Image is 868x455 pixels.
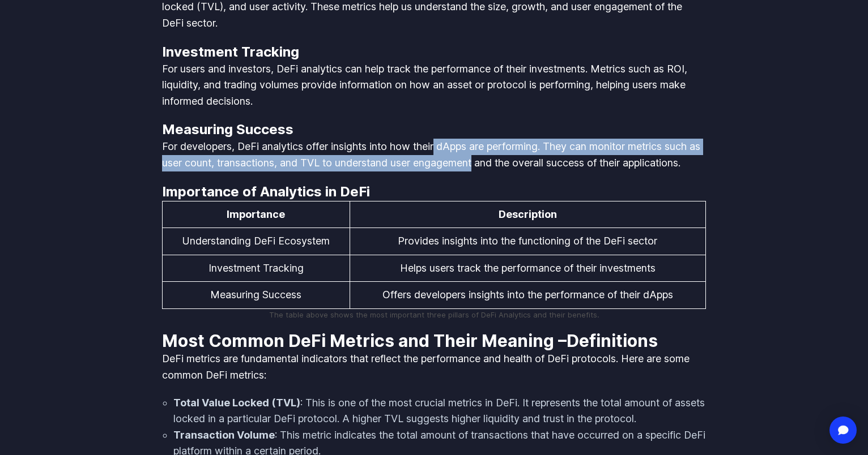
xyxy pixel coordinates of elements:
[162,61,706,110] p: For users and investors, DeFi analytics can help track the performance of their investments. Metr...
[173,429,275,441] strong: Transaction Volume
[350,228,705,255] td: Provides insights into the functioning of the DeFi sector
[162,139,706,171] p: For developers, DeFi analytics offer insights into how their dApps are performing. They can monit...
[163,282,350,309] td: Measuring Success
[162,183,370,200] strong: Importance of Analytics in DeFi
[567,330,658,351] strong: Definitions
[163,228,350,255] td: Understanding DeFi Ecosystem
[163,255,350,282] td: Investment Tracking
[350,282,705,309] td: Offers developers insights into the performance of their dApps
[350,255,705,282] td: Helps users track the performance of their investments
[173,395,706,427] li: : This is one of the most crucial metrics in DeFi. It represents the total amount of assets locke...
[499,208,557,220] strong: Description
[162,330,567,351] strong: Most Common DeFi Metrics and Their Meaning –
[173,397,300,409] strong: Total Value Locked (TVL)
[227,208,285,220] strong: Importance
[162,121,293,138] strong: Measuring Success
[829,417,857,444] div: Open Intercom Messenger
[162,351,706,383] p: DeFi metrics are fundamental indicators that reflect the performance and health of DeFi protocols...
[162,309,706,321] figcaption: The table above shows the most important three pillars of DeFi Analytics and their benefits.
[162,44,299,60] strong: Investment Tracking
